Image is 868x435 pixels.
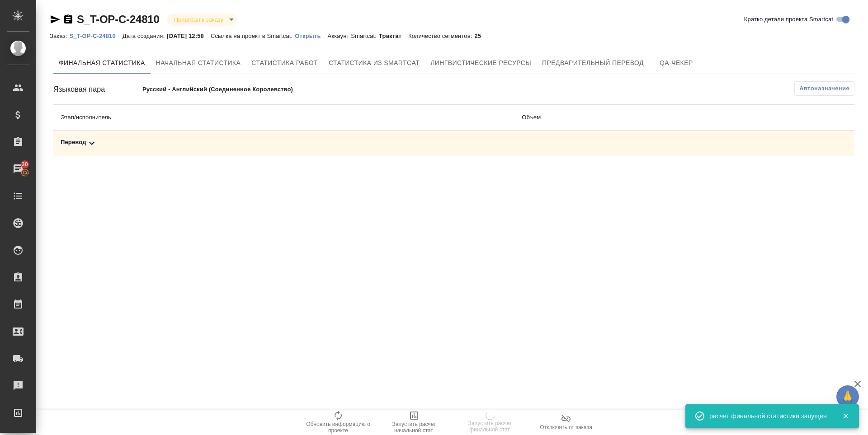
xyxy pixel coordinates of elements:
button: Автоназначение [794,81,854,96]
button: Привязан к заказу [171,16,226,23]
th: Этап/исполнитель [53,105,514,131]
span: Финальная статистика [59,57,145,69]
div: Привязан к заказу [167,14,237,26]
span: 🙏 [840,387,855,406]
span: Начальная статистика [156,57,241,69]
button: Скопировать ссылку [63,14,74,25]
a: S_T-OP-C-24810 [77,13,160,25]
a: S_T-OP-C-24810 [69,32,122,39]
a: Открыть [295,32,327,39]
span: Лингвистические ресурсы [430,57,531,69]
div: Toggle Row Expanded [61,138,507,149]
p: 25 [474,33,488,39]
p: Трактат [379,33,408,39]
p: [DATE] 12:58 [167,33,211,39]
span: Кратко детали проекта Smartcat [744,15,833,24]
span: QA-чекер [655,57,698,69]
p: Аккаунт Smartcat: [328,33,379,39]
p: S_T-OP-C-24810 [69,33,122,39]
div: расчет финальной статистики запущен [709,412,829,421]
span: Предварительный перевод [542,57,644,69]
span: Статистика работ [251,57,318,69]
p: Ссылка на проект в Smartcat: [211,33,295,39]
th: Объем [514,105,752,131]
p: Заказ: [50,33,69,39]
button: 🙏 [836,385,859,408]
p: Русский - Английский (Соединенное Королевство) [142,85,321,94]
span: 30 [16,160,33,169]
button: Закрыть [836,412,855,420]
p: Открыть [295,33,327,39]
a: 30 [2,158,34,180]
button: Скопировать ссылку для ЯМессенджера [50,14,61,25]
div: Языковая пара [53,84,142,95]
span: Автоназначение [799,84,849,93]
span: Статистика из Smartcat [329,57,420,69]
p: Количество сегментов: [408,33,474,39]
p: Дата создания: [123,33,167,39]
